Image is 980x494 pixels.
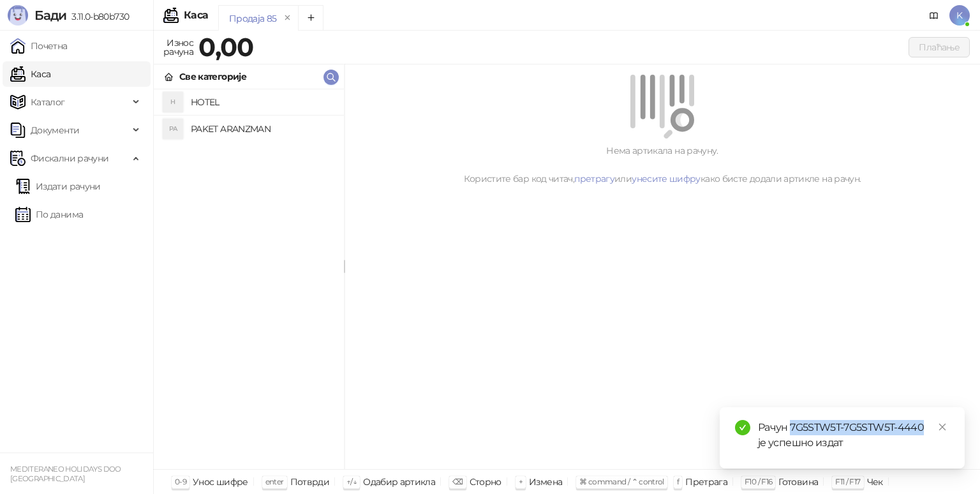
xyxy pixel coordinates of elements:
[867,474,883,490] div: Чек
[161,34,196,60] div: Износ рачуна
[163,119,183,139] div: PA
[835,477,860,486] span: F11 / F17
[924,5,944,26] a: Документација
[346,477,357,486] span: ↑/↓
[15,202,83,227] a: По данима
[154,89,344,469] div: grid
[10,61,50,87] a: Каса
[198,31,253,63] strong: 0,00
[745,477,772,486] span: F10 / F16
[34,8,66,23] span: Бади
[909,37,970,57] button: Плаћање
[10,33,68,59] a: Почетна
[175,477,186,486] span: 0-9
[949,5,970,26] span: K
[360,144,965,186] div: Нема артикала на рачуну. Користите бар код читач, или како бисте додали артикле на рачун.
[935,420,949,434] a: Close
[574,173,614,184] a: претрагу
[519,477,523,486] span: +
[579,477,664,486] span: ⌘ command / ⌃ control
[184,10,208,20] div: Каса
[290,474,330,490] div: Потврди
[470,474,501,490] div: Сторно
[735,420,750,435] span: check-circle
[452,477,463,486] span: ⌫
[298,5,323,31] button: Add tab
[31,146,108,171] span: Фискални рачуни
[15,174,101,199] a: Издати рачуни
[938,423,947,431] span: close
[529,474,562,490] div: Измена
[191,119,334,139] h4: PAKET ARANZMAN
[193,474,248,490] div: Унос шифре
[632,173,701,184] a: унесите шифру
[10,465,121,483] small: MEDITERANEO HOLIDAYS DOO [GEOGRAPHIC_DATA]
[279,13,296,24] button: remove
[229,11,277,26] div: Продаја 85
[363,474,435,490] div: Одабир артикла
[685,474,727,490] div: Претрага
[191,92,334,112] h4: HOTEL
[66,11,129,22] span: 3.11.0-b80b730
[778,474,818,490] div: Готовина
[758,420,949,451] div: Рачун 7G5STW5T-7G5STW5T-4440 је успешно издат
[31,89,65,115] span: Каталог
[8,5,28,26] img: Logo
[265,477,284,486] span: enter
[163,92,183,112] div: H
[677,477,679,486] span: f
[179,70,246,84] div: Све категорије
[31,117,79,143] span: Документи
